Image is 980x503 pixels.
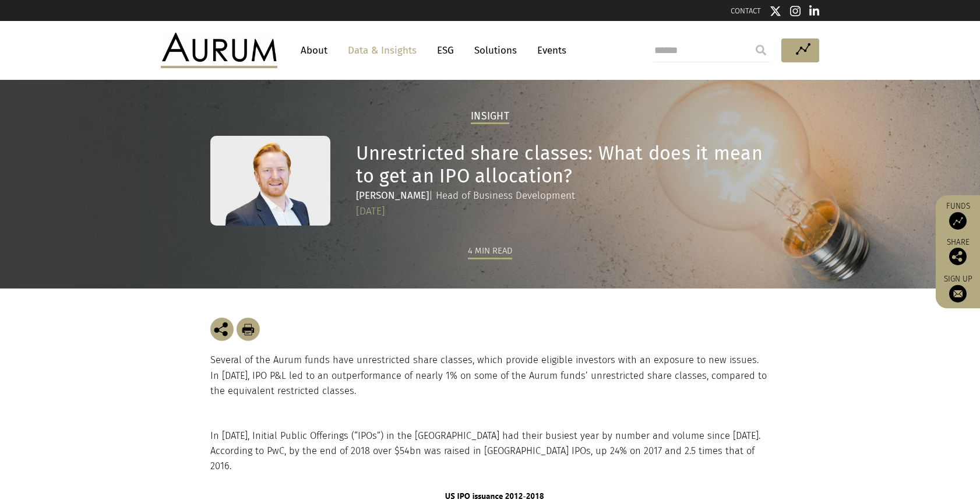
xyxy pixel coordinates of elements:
img: Access Funds [949,212,967,230]
img: Aurum [161,33,277,68]
a: Events [531,40,566,61]
img: Download Article [237,318,260,341]
img: Instagram icon [790,5,801,17]
a: About [295,40,333,61]
div: Share [942,238,974,265]
img: Share this post [210,318,234,341]
h2: Insight [471,110,509,124]
img: Sign up to our newsletter [949,285,967,302]
a: ESG [431,40,460,61]
a: Sign up [942,274,974,302]
h1: Unrestricted share classes: What does it mean to get an IPO allocation? [356,142,767,188]
img: Share this post [949,248,967,265]
a: Funds [942,201,974,230]
input: Submit [749,38,773,62]
div: [DATE] [356,203,767,220]
strong: [PERSON_NAME] [356,189,429,202]
img: Twitter icon [770,5,781,17]
a: Solutions [468,40,523,61]
a: Data & Insights [342,40,422,61]
span: In [DATE], Initial Public Offerings (“IPOs”) in the [GEOGRAPHIC_DATA] had their busiest year by n... [210,430,760,472]
img: Linkedin icon [809,5,820,17]
div: 4 min read [468,244,512,259]
div: | Head of Business Development [356,188,767,203]
p: Several of the Aurum funds have unrestricted share classes, which provide eligible investors with... [210,353,770,399]
a: CONTACT [731,6,761,15]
